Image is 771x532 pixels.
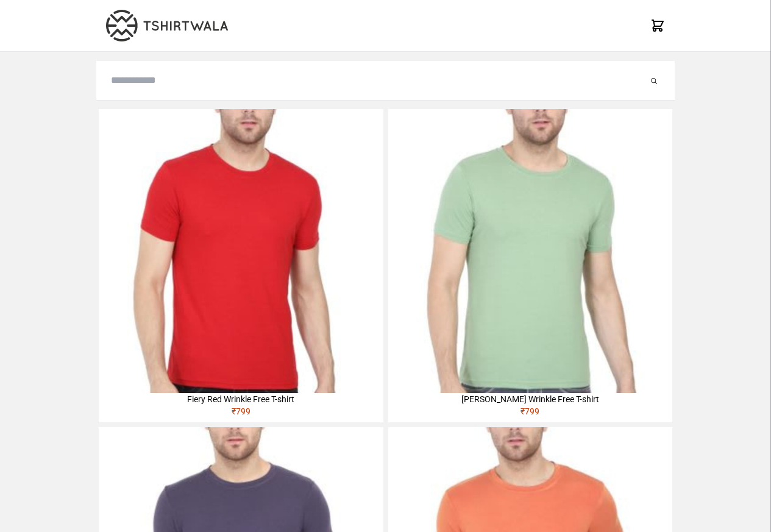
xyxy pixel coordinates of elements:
[99,405,383,422] div: ₹ 799
[99,109,383,422] a: Fiery Red Wrinkle Free T-shirt₹799
[388,405,672,422] div: ₹ 799
[99,109,383,393] img: 4M6A2225-320x320.jpg
[388,393,672,405] div: [PERSON_NAME] Wrinkle Free T-shirt
[99,393,383,405] div: Fiery Red Wrinkle Free T-shirt
[648,73,660,88] button: Submit your search query.
[106,10,228,41] img: TW-LOGO-400-104.png
[388,109,672,393] img: 4M6A2211-320x320.jpg
[388,109,672,422] a: [PERSON_NAME] Wrinkle Free T-shirt₹799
